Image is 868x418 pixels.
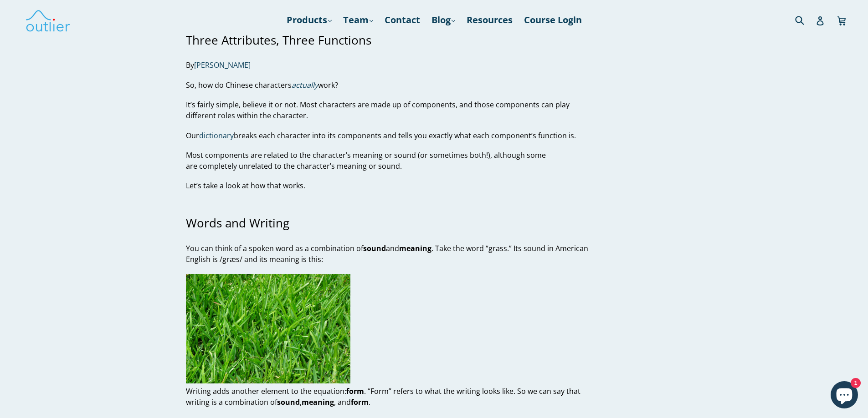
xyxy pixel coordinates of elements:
[793,10,818,29] input: Search
[199,131,234,141] a: dictionary
[186,100,597,121] p: It’s fairly simple, believe it or not. Most characters are made up of components, and those compo...
[351,398,369,408] strong: form
[339,12,378,28] a: Team
[25,7,71,33] img: Outlier Linguistics
[186,60,597,71] p: By
[186,33,597,47] h3: Three Attributes, Three Functions
[186,150,597,171] p: Most components are related to the character’s meaning or sound (or sometimes both!), although so...
[462,12,517,28] a: Resources
[380,12,425,28] a: Contact
[186,274,350,383] img: grass
[194,60,251,71] a: [PERSON_NAME]
[186,80,597,91] p: So, how do Chinese characters work?
[399,244,431,254] strong: meaning
[427,12,460,28] a: Blog
[186,130,597,141] p: Our breaks each character into its components and tells you exactly what each component’s functio...
[282,12,336,28] a: Products
[292,80,318,91] a: actually
[346,387,364,397] strong: form
[302,398,334,408] strong: meaning
[828,381,861,411] inbox-online-store-chat: Shopify online store chat
[186,243,597,265] p: You can think of a spoken word as a combination of and . Take the word “grass.” Its sound in Amer...
[186,181,597,191] p: Let’s take a look at how that works.
[186,217,597,231] h3: Words and Writing
[363,244,386,254] strong: sound
[186,386,597,408] p: Writing adds another element to the equation: . “Form” refers to what the writing looks like. So ...
[277,398,300,408] strong: sound
[519,12,586,28] a: Course Login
